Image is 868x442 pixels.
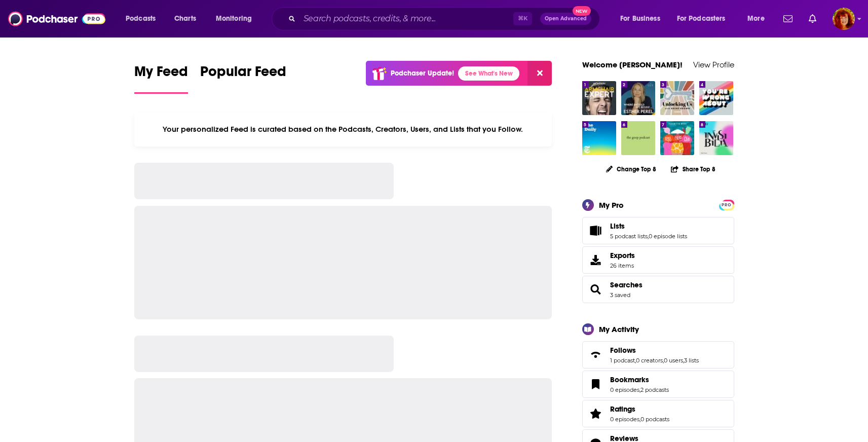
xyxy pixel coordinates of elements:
div: My Activity [599,324,639,334]
a: 0 episodes [610,416,639,423]
span: PRO [721,201,733,209]
a: Bookmarks [586,377,606,391]
a: Charts [168,11,202,27]
a: Show notifications dropdown [779,10,797,27]
a: Lists [610,222,687,231]
span: Popular Feed [200,63,286,86]
span: , [683,357,684,364]
span: Monitoring [216,12,252,26]
span: My Feed [134,63,188,86]
span: Open Advanced [545,16,587,21]
img: You're Wrong About [699,81,733,115]
button: Show profile menu [833,8,855,30]
div: My Pro [599,200,624,210]
a: Follows [610,346,699,355]
span: New [573,6,591,16]
a: 3 lists [684,357,699,364]
a: Ratings [586,407,606,421]
span: Ratings [610,404,635,414]
span: , [663,357,664,364]
span: Lists [582,217,734,244]
a: PRO [721,200,733,208]
a: 0 episodes [610,386,639,393]
span: Follows [582,341,734,369]
span: , [639,416,640,423]
span: Bookmarks [582,371,734,398]
button: open menu [670,11,740,27]
div: Your personalized Feed is curated based on the Podcasts, Creators, Users, and Lists that you Follow. [134,112,552,146]
a: Show notifications dropdown [805,10,820,27]
span: Searches [582,276,734,303]
input: Search podcasts, credits, & more... [299,11,513,27]
a: 0 podcasts [640,416,669,423]
span: Exports [586,253,606,267]
button: Share Top 8 [670,159,716,179]
button: open menu [209,11,265,27]
a: Lists [586,224,606,238]
img: User Profile [833,8,855,30]
img: Invisibilia [699,121,733,155]
span: Bookmarks [610,375,649,384]
span: Charts [174,12,196,26]
a: My Feed [134,63,188,94]
img: Rebel Eaters Club [660,121,694,155]
span: Ratings [582,400,734,427]
a: Ratings [610,404,669,414]
button: open menu [740,11,777,27]
a: View Profile [693,60,734,69]
img: The goop Podcast [621,121,655,155]
button: open menu [613,11,673,27]
a: Bookmarks [610,375,669,384]
div: Search podcasts, credits, & more... [281,7,610,30]
button: open menu [119,11,169,27]
a: 1 podcast [610,357,635,364]
span: Follows [610,346,636,355]
a: 0 users [664,357,683,364]
a: Welcome [PERSON_NAME]! [582,60,683,69]
span: Exports [610,251,635,260]
span: ⌘ K [513,12,532,25]
button: Open AdvancedNew [540,13,591,25]
a: 5 podcast lists [610,233,648,240]
a: 2 podcasts [640,386,669,393]
a: Searches [610,280,643,289]
img: The Daily [582,121,616,155]
a: Follows [586,348,606,362]
span: 26 items [610,262,635,269]
img: Where Should We Begin? with Esther Perel [621,81,655,115]
a: 0 creators [636,357,663,364]
span: For Business [620,12,660,26]
span: For Podcasters [677,12,726,26]
button: Change Top 8 [600,163,663,175]
a: Popular Feed [200,63,286,94]
span: Logged in as rpalermo [833,8,855,30]
a: Searches [586,282,606,297]
a: 0 episode lists [649,233,687,240]
span: , [635,357,636,364]
img: Armchair Expert with Dax Shepard [582,81,616,115]
a: 3 saved [610,291,630,299]
span: More [747,12,765,26]
p: Podchaser Update! [391,69,454,78]
a: See What's New [458,66,519,81]
img: Podchaser - Follow, Share and Rate Podcasts [8,9,105,28]
span: , [648,233,649,240]
span: Podcasts [126,12,156,26]
a: Exports [582,246,734,274]
img: Unlocking Us with Brené Brown [660,81,694,115]
span: Lists [610,222,625,231]
span: , [639,386,640,393]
